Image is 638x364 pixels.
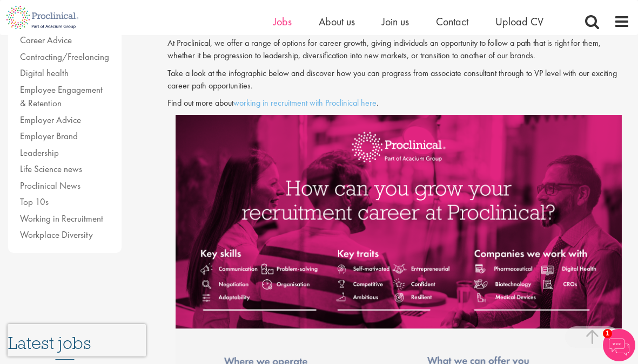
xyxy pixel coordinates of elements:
[319,15,355,29] a: About us
[167,67,630,92] p: Take a look at the infographic below and discover how you can progress from associate consultant ...
[436,15,468,29] a: Contact
[382,15,409,29] a: Join us
[20,147,59,159] a: Leadership
[20,51,109,63] a: Contracting/Freelancing
[495,15,543,29] a: Upload CV
[273,15,292,29] a: Jobs
[20,163,82,175] a: Life Science news
[20,34,72,46] a: Career Advice
[20,84,103,109] a: Employee Engagement & Retention
[233,97,377,108] a: working in recruitment with Proclinical here
[20,196,49,208] a: Top 10s
[8,307,122,360] h3: Latest jobs
[603,329,635,361] img: Chatbot
[20,180,80,191] a: Proclinical News
[603,329,612,338] span: 1
[20,212,103,224] a: Working in Recruitment
[20,130,78,142] a: Employer Brand
[20,67,69,79] a: Digital health
[167,97,630,109] p: Find out more about .
[20,229,93,241] a: Workplace Diversity
[8,324,146,356] iframe: reCAPTCHA
[167,37,601,61] span: At Proclinical, we offer a range of options for career growth, giving individuals an opportunity ...
[20,114,81,126] a: Employer Advice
